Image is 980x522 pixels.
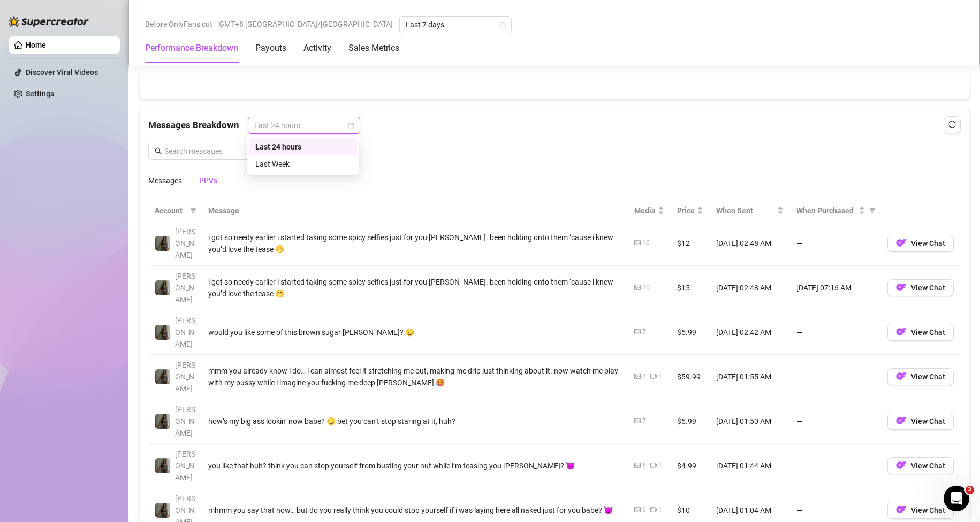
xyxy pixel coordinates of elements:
[911,372,945,381] span: View Chat
[406,17,505,33] span: Last 7 days
[911,506,945,514] span: View Chat
[790,444,881,488] td: —
[255,158,351,170] div: Last Week
[175,405,195,437] span: [PERSON_NAME]
[658,460,662,471] div: 1
[155,414,170,429] img: Brandy
[887,324,954,341] button: OFView Chat
[348,42,399,55] div: Sales Metrics
[710,399,790,444] td: [DATE] 01:50 AM
[896,415,907,426] img: OF
[642,460,646,471] div: 6
[642,505,646,515] div: 6
[887,241,954,250] a: OFView Chat
[650,462,657,468] span: video-camera
[896,504,907,515] img: OF
[642,371,646,382] div: 2
[887,279,954,296] button: OFView Chat
[199,175,217,187] div: PPVs
[887,286,954,294] a: OFView Chat
[208,365,621,389] div: mmm you already know i do… i can almost feel it stretching me out, making me drip just thinking a...
[9,16,89,27] img: logo-BBDzfeDw.svg
[155,325,170,340] img: Brandy
[896,282,907,293] img: OF
[887,502,954,519] button: OFView Chat
[671,221,710,266] td: $12
[348,122,354,129] span: calendar
[790,399,881,444] td: —
[896,237,907,248] img: OF
[650,506,657,513] span: video-camera
[219,16,393,32] span: GMT+8 [GEOGRAPHIC_DATA]/[GEOGRAPHIC_DATA]
[671,355,710,399] td: $59.99
[208,232,621,255] div: i got so needy earlier i started taking some spicy selfies just for you [PERSON_NAME]. been holdi...
[634,329,641,335] span: picture
[642,416,646,426] div: 7
[911,239,945,248] span: View Chat
[175,316,195,348] span: [PERSON_NAME]
[155,369,170,384] img: Brandy
[634,373,641,379] span: picture
[887,508,954,517] a: OFView Chat
[671,444,710,488] td: $4.99
[26,41,46,49] a: Home
[499,21,506,28] span: calendar
[710,310,790,355] td: [DATE] 02:42 AM
[175,361,195,393] span: [PERSON_NAME]
[642,238,650,248] div: 10
[658,371,662,382] div: 1
[634,205,656,217] span: Media
[155,147,162,155] span: search
[148,175,182,187] div: Messages
[202,200,628,221] th: Message
[148,117,960,134] div: Messages Breakdown
[634,284,641,290] span: picture
[869,207,876,214] span: filter
[175,227,195,259] span: [PERSON_NAME]
[896,371,907,382] img: OF
[249,155,357,173] div: Last Week
[634,462,641,468] span: picture
[966,486,974,494] span: 2
[190,207,196,214] span: filter
[790,200,881,221] th: When Purchased
[208,504,621,516] div: mhmm you say that now… but do you really think you could stop yourself if i was laying here all n...
[944,486,969,511] iframe: Intercom live chat
[948,121,956,128] span: reload
[650,373,657,379] span: video-camera
[208,460,621,472] div: you like that huh? think you can stop yourself from busting your nut while i’m teasing you [PERSO...
[155,503,170,518] img: Brandy
[887,413,954,430] button: OFView Chat
[911,461,945,470] span: View Chat
[208,326,621,338] div: would you like some of this brown sugar [PERSON_NAME]? 😏
[671,399,710,444] td: $5.99
[208,276,621,300] div: i got so needy earlier i started taking some spicy selfies just for you [PERSON_NAME]. been holdi...
[887,457,954,474] button: OFView Chat
[658,505,662,515] div: 1
[887,464,954,472] a: OFView Chat
[710,200,790,221] th: When Sent
[710,266,790,310] td: [DATE] 02:48 AM
[887,375,954,383] a: OFView Chat
[790,310,881,355] td: —
[671,200,710,221] th: Price
[634,240,641,246] span: picture
[790,355,881,399] td: —
[642,327,646,337] div: 7
[634,506,641,513] span: picture
[677,205,695,217] span: Price
[145,42,238,55] div: Performance Breakdown
[175,272,195,304] span: [PERSON_NAME]
[145,16,212,32] span: Before OnlyFans cut
[911,417,945,426] span: View Chat
[249,138,357,155] div: Last 24 hours
[716,205,775,217] span: When Sent
[208,415,621,427] div: how’s my big ass lookin’ now babe? 😏 bet you can’t stop staring at it, huh?
[911,328,945,337] span: View Chat
[896,460,907,471] img: OF
[790,221,881,266] td: —
[710,221,790,266] td: [DATE] 02:48 AM
[887,235,954,252] button: OFView Chat
[155,205,186,217] span: Account
[303,42,331,55] div: Activity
